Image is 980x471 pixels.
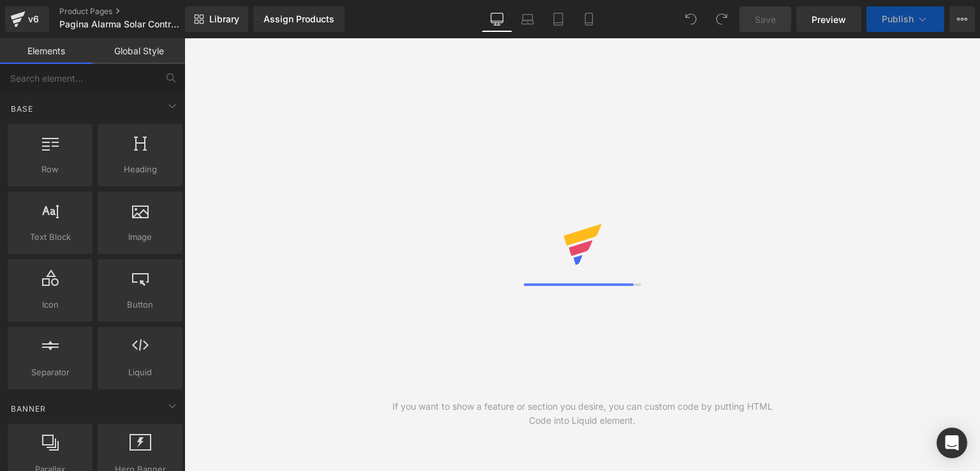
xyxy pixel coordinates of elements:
a: v6 [5,6,49,32]
span: Row [11,163,89,176]
span: Heading [101,163,179,176]
a: Laptop [512,6,543,32]
div: Assign Products [264,14,334,24]
span: Icon [11,298,89,311]
div: v6 [26,11,41,27]
a: Product Pages [59,6,206,17]
span: Library [209,13,239,25]
span: Publish [882,14,914,24]
span: Pagina Alarma Solar Control - [DATE] 14:18:34 [59,19,182,29]
span: Base [10,103,34,115]
a: Preview [796,6,861,32]
a: Tablet [543,6,574,32]
button: More [949,6,975,32]
span: Button [101,298,179,311]
button: Undo [678,6,704,32]
span: Text Block [11,230,89,244]
span: Preview [812,13,846,26]
span: Separator [11,366,89,379]
button: Redo [709,6,734,32]
a: Mobile [574,6,604,32]
a: Desktop [482,6,512,32]
button: Publish [866,6,944,32]
a: New Library [185,6,248,32]
div: If you want to show a feature or section you desire, you can custom code by putting HTML Code int... [383,400,782,428]
span: Liquid [101,366,179,379]
span: Banner [10,403,47,415]
a: Global Style [93,38,185,64]
span: Save [755,13,776,26]
div: Open Intercom Messenger [937,428,967,458]
span: Image [101,230,179,244]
